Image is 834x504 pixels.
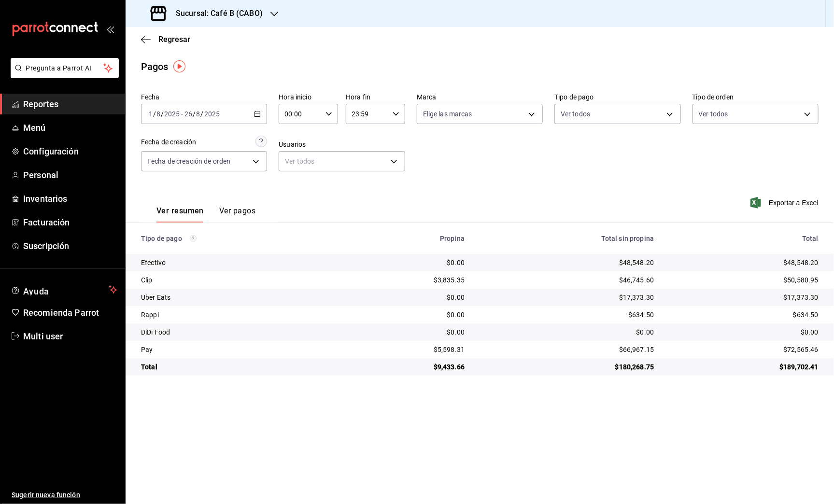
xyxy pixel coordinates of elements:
div: $0.00 [351,293,465,302]
button: Exportar a Excel [752,197,819,209]
label: Hora fin [346,94,405,101]
div: navigation tabs [156,206,255,223]
div: Rappi [141,310,336,320]
label: Usuarios [279,141,405,148]
span: Elige las marcas [423,109,472,119]
span: Multi user [23,330,117,343]
div: $17,373.30 [669,293,819,302]
span: Ayuda [23,284,105,295]
div: Pay [141,345,336,354]
span: Ver todos [699,109,728,119]
div: $50,580.95 [669,275,819,285]
span: - [181,110,183,118]
div: DiDi Food [141,327,336,337]
img: Tooltip marker [173,60,185,72]
span: Fecha de creación de orden [147,156,230,166]
span: / [153,110,156,118]
label: Tipo de orden [693,94,819,101]
div: $0.00 [351,327,465,337]
span: Configuración [23,145,117,158]
a: Pregunta a Parrot AI [7,70,119,80]
span: Regresar [158,35,190,44]
span: Sugerir nueva función [12,490,117,500]
span: Inventarios [23,192,117,205]
div: $634.50 [480,310,654,320]
div: $3,835.35 [351,275,465,285]
div: Clip [141,275,336,285]
span: Recomienda Parrot [23,306,117,319]
div: Uber Eats [141,293,336,302]
button: Ver pagos [219,206,255,223]
div: $66,967.15 [480,345,654,354]
input: ---- [164,110,180,118]
label: Hora inicio [279,94,338,101]
div: $17,373.30 [480,293,654,302]
span: Ver todos [561,109,590,119]
span: Facturación [23,216,117,229]
button: open_drawer_menu [106,25,114,33]
div: $634.50 [669,310,819,320]
button: Ver resumen [156,206,204,223]
div: $189,702.41 [669,362,819,372]
div: $9,433.66 [351,362,465,372]
div: $46,745.60 [480,275,654,285]
input: -- [184,110,193,118]
div: Total [141,362,336,372]
span: Reportes [23,98,117,111]
label: Tipo de pago [554,94,680,101]
div: $180,268.75 [480,362,654,372]
span: Suscripción [23,239,117,252]
span: / [201,110,204,118]
div: Tipo de pago [141,235,336,242]
button: Regresar [141,35,190,44]
div: $48,548.20 [669,258,819,267]
input: -- [196,110,201,118]
div: $0.00 [351,258,465,267]
span: / [193,110,196,118]
input: ---- [204,110,220,118]
div: $72,565.46 [669,345,819,354]
input: -- [156,110,161,118]
div: Ver todos [279,151,405,171]
div: $5,598.31 [351,345,465,354]
div: Propina [351,235,465,242]
div: $0.00 [669,327,819,337]
span: Pregunta a Parrot AI [26,63,104,73]
span: Menú [23,121,117,134]
span: / [161,110,164,118]
div: $0.00 [351,310,465,320]
div: $48,548.20 [480,258,654,267]
label: Marca [417,94,543,101]
div: $0.00 [480,327,654,337]
svg: Los pagos realizados con Pay y otras terminales son montos brutos. [190,235,197,242]
div: Total [669,235,819,242]
label: Fecha [141,94,267,101]
button: Pregunta a Parrot AI [11,58,119,78]
span: Personal [23,168,117,182]
div: Total sin propina [480,235,654,242]
div: Efectivo [141,258,336,267]
div: Pagos [141,59,169,74]
input: -- [148,110,153,118]
div: Fecha de creación [141,137,196,147]
h3: Sucursal: Café B (CABO) [168,8,263,19]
